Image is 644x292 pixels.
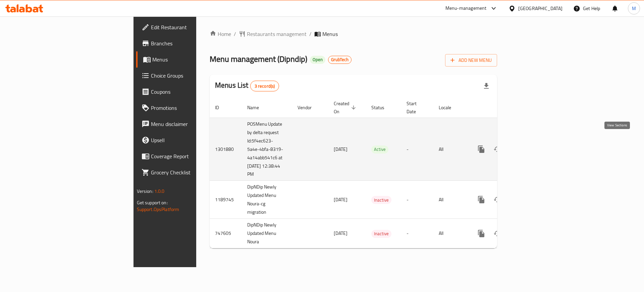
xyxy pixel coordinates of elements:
[334,145,347,154] span: [DATE]
[137,198,168,207] span: Get support on:
[433,219,468,248] td: All
[371,230,391,238] div: Inactive
[371,230,391,238] span: Inactive
[251,83,279,89] span: 3 record(s)
[215,80,279,91] h2: Menus List
[151,88,236,96] span: Coupons
[136,84,241,100] a: Coupons
[309,30,312,38] li: /
[433,181,468,219] td: All
[473,141,489,157] button: more
[478,78,494,94] div: Export file
[242,181,292,219] td: DipNDip Newly Updated Menu Noura-cg migration
[489,141,505,157] button: Change Status
[136,164,241,180] a: Grocery Checklist
[136,35,241,51] a: Branches
[468,97,543,118] th: Actions
[439,103,460,112] span: Locale
[136,51,241,68] a: Menus
[250,81,279,91] div: Total records count
[136,100,241,116] a: Promotions
[401,118,433,181] td: -
[334,229,347,238] span: [DATE]
[154,187,165,196] span: 1.0.0
[136,148,241,164] a: Coverage Report
[310,56,325,64] div: Open
[151,72,236,80] span: Choice Groups
[137,205,179,214] a: Support.OpsPlatform
[247,103,268,112] span: Name
[401,219,433,248] td: -
[239,30,307,38] a: Restaurants management
[473,225,489,242] button: more
[137,187,153,196] span: Version:
[298,103,320,112] span: Vendor
[215,103,228,112] span: ID
[210,51,307,67] span: Menu management ( Dipndip )
[489,225,505,242] button: Change Status
[450,56,492,65] span: Add New Menu
[136,116,241,132] a: Menu disclaimer
[371,145,388,153] span: Active
[151,39,236,47] span: Branches
[334,99,358,116] span: Created On
[371,145,388,154] div: Active
[136,132,241,148] a: Upsell
[334,195,347,204] span: [DATE]
[151,23,236,31] span: Edit Restaurant
[489,192,505,208] button: Change Status
[518,5,562,12] div: [GEOGRAPHIC_DATA]
[151,120,236,128] span: Menu disclaimer
[210,30,497,38] nav: breadcrumb
[210,97,543,249] table: enhanced table
[328,57,351,62] span: GrubTech
[151,104,236,112] span: Promotions
[151,168,236,176] span: Grocery Checklist
[310,57,325,62] span: Open
[401,181,433,219] td: -
[473,192,489,208] button: more
[242,118,292,181] td: POSMenu Update by delta request Id:5f4ec623-5a4e-4bfa-8319-4a14abb541c6 at [DATE] 12:38:44 PM
[407,99,425,116] span: Start Date
[322,30,338,38] span: Menus
[632,5,636,12] span: M
[151,152,236,160] span: Coverage Report
[152,55,236,64] span: Menus
[151,136,236,144] span: Upsell
[371,103,393,112] span: Status
[136,19,241,35] a: Edit Restaurant
[445,4,487,12] div: Menu-management
[371,196,391,204] span: Inactive
[433,118,468,181] td: All
[136,68,241,84] a: Choice Groups
[445,54,497,67] button: Add New Menu
[242,219,292,248] td: DipNDip Newly Updated Menu Noura
[247,30,307,38] span: Restaurants management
